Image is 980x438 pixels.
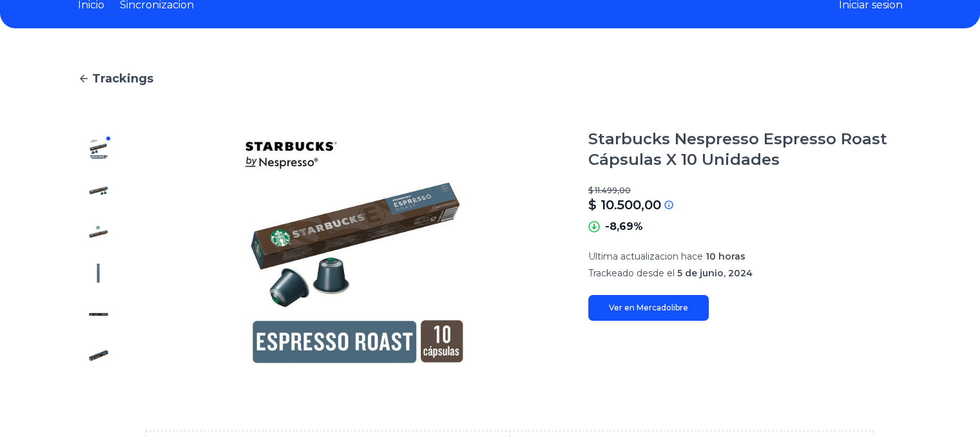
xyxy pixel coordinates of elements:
span: 5 de junio, 2024 [677,267,753,279]
span: Ultima actualizacion hace [588,251,703,262]
p: $ 11.499,00 [588,186,903,196]
img: Starbucks Nespresso Espresso Roast Cápsulas X 10 Unidades [88,345,109,366]
span: Trackeado desde el [588,267,675,279]
img: Starbucks Nespresso Espresso Roast Cápsulas X 10 Unidades [88,139,109,160]
span: Trackings [92,70,153,88]
img: Starbucks Nespresso Espresso Roast Cápsulas X 10 Unidades [88,263,109,283]
a: Ver en Mercadolibre [588,295,709,321]
img: Starbucks Nespresso Espresso Roast Cápsulas X 10 Unidades [88,180,109,201]
span: 10 horas [706,251,745,262]
img: Starbucks Nespresso Espresso Roast Cápsulas X 10 Unidades [145,129,562,376]
p: $ 10.500,00 [588,196,661,214]
img: Starbucks Nespresso Espresso Roast Cápsulas X 10 Unidades [88,304,109,325]
p: -8,69% [605,219,643,234]
img: Starbucks Nespresso Espresso Roast Cápsulas X 10 Unidades [88,222,109,242]
h1: Starbucks Nespresso Espresso Roast Cápsulas X 10 Unidades [588,129,903,170]
a: Trackings [78,70,903,88]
